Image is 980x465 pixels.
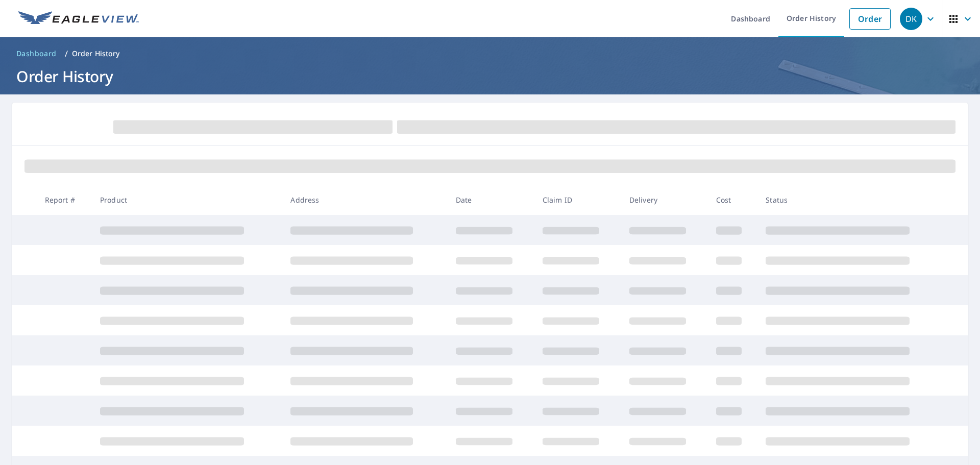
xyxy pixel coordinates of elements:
[65,47,68,60] li: /
[621,185,708,215] th: Delivery
[37,185,92,215] th: Report #
[900,8,922,30] div: DK
[448,185,534,215] th: Date
[849,8,891,30] a: Order
[72,48,120,59] p: Order History
[12,66,968,87] h1: Order History
[534,185,621,215] th: Claim ID
[16,48,57,59] span: Dashboard
[12,45,61,62] a: Dashboard
[757,185,948,215] th: Status
[18,11,139,27] img: EV Logo
[282,185,447,215] th: Address
[12,45,968,62] nav: breadcrumb
[92,185,282,215] th: Product
[708,185,758,215] th: Cost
